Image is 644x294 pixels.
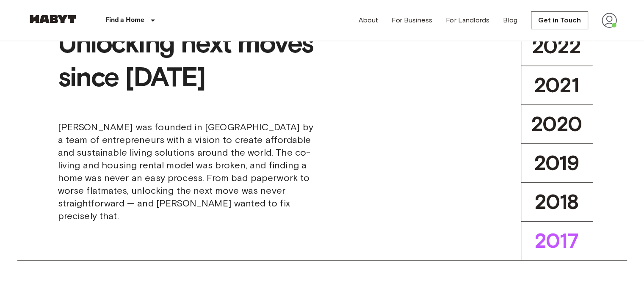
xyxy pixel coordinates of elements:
span: 2020 [531,112,583,137]
span: 2022 [532,34,582,59]
span: 2018 [535,190,579,214]
button: 2022 [521,27,593,66]
button: 2018 [521,182,593,221]
a: Get in Touch [531,11,588,29]
button: 2021 [521,66,593,104]
span: Unlocking next moves since [DATE] [58,26,315,121]
span: 2017 [535,228,579,253]
span: 2021 [534,73,580,98]
span: [PERSON_NAME] was founded in [GEOGRAPHIC_DATA] by a team of entrepreneurs with a vision to create... [58,121,315,223]
a: About [359,15,379,25]
p: Find a Home [105,15,145,25]
button: 2019 [521,143,593,182]
button: 2017 [521,221,593,260]
span: 2019 [534,151,580,176]
a: For Business [392,15,432,25]
img: avatar [602,13,617,28]
a: Blog [503,15,517,25]
a: For Landlords [446,15,489,25]
button: 2020 [521,104,593,143]
img: Habyt [28,15,78,23]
